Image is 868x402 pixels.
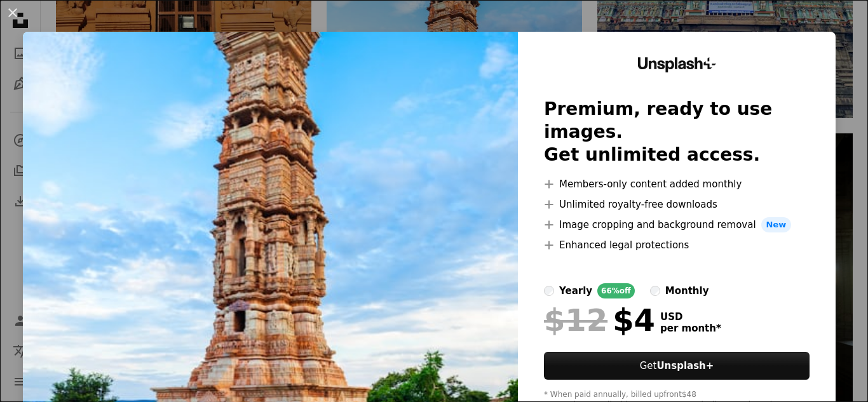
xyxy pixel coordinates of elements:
div: 66% off [597,283,635,298]
h2: Premium, ready to use images. Get unlimited access. [544,98,810,166]
li: Image cropping and background removal [544,217,810,232]
span: $12 [544,304,607,337]
div: monthly [665,283,709,298]
div: yearly [559,283,592,298]
span: USD [660,311,721,323]
strong: Unsplash+ [656,360,714,372]
div: $4 [544,304,655,337]
span: New [761,217,792,232]
li: Members-only content added monthly [544,177,810,192]
li: Unlimited royalty-free downloads [544,197,810,212]
input: monthly [650,286,660,296]
button: GetUnsplash+ [544,352,810,380]
li: Enhanced legal protections [544,238,810,253]
input: yearly66%off [544,286,554,296]
span: per month * [660,323,721,334]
